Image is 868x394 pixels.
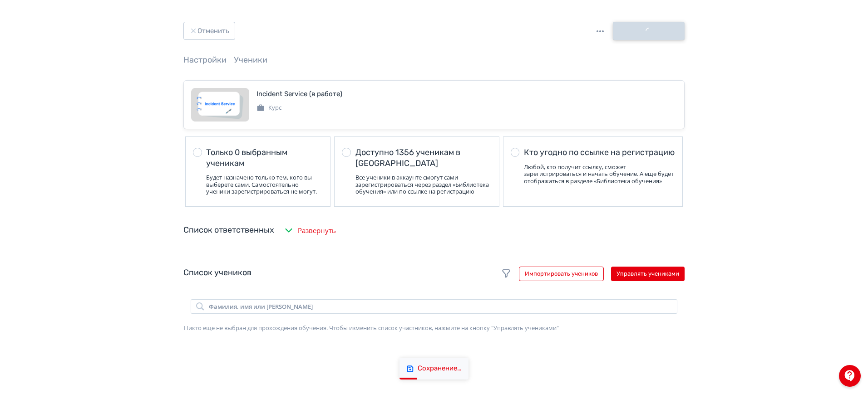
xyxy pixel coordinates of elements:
[183,267,685,281] div: Список учеников
[418,364,461,373] div: Сохранение…
[355,147,492,169] div: Доступно 1356 ученикам в [GEOGRAPHIC_DATA]
[355,174,492,195] div: Все ученики в аккаунте смогут сами зарегистрироваться через раздел «Библиотека обучения» или по с...
[183,224,274,236] div: Список ответственных
[206,174,323,195] div: Будет назначено только тем, кого вы выберете сами. Самостоятельно ученики зарегистрироваться не м...
[206,147,323,169] div: Только 0 выбранным ученикам
[524,164,675,185] div: Любой, кто получит ссылку, сможет зарегистрироваться и начать обучение. А еще будет отображаться ...
[256,103,281,112] div: Курс
[611,267,685,281] button: Управлять учениками
[183,55,227,65] a: Настройки
[234,55,267,65] a: Ученики
[298,225,336,236] span: Развернуть
[524,147,675,158] div: Кто угодно по ссылке на регистрацию
[183,22,235,40] button: Отменить
[256,89,342,99] div: Incident Service (в работе)
[281,221,338,239] button: Развернуть
[519,267,604,281] button: Импортировать учеников
[184,324,684,333] div: Никто еще не выбран для прохождения обучения. Чтобы изменить список участников, нажмите на кнопку...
